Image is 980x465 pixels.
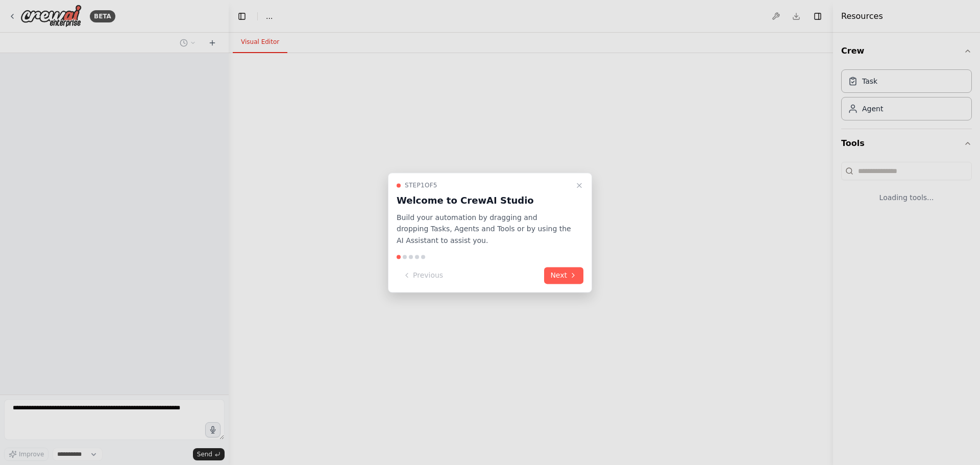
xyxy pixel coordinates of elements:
button: Hide left sidebar [235,9,249,23]
span: Step 1 of 5 [405,181,437,189]
button: Close walkthrough [573,179,585,191]
p: Build your automation by dragging and dropping Tasks, Agents and Tools or by using the AI Assista... [397,212,571,247]
h3: Welcome to CrewAI Studio [397,193,571,208]
button: Next [544,267,583,284]
button: Previous [397,267,449,284]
